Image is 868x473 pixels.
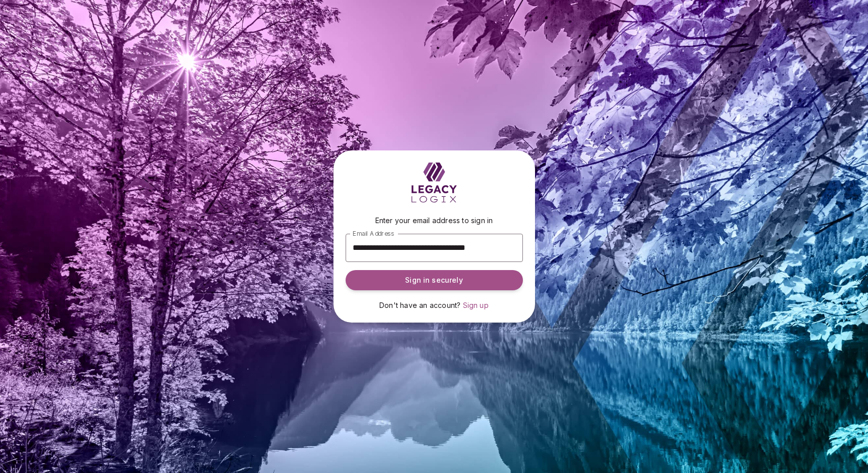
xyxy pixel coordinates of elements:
[353,230,394,237] span: Email Address
[375,216,493,225] span: Enter your email address to sign in
[405,275,462,285] span: Sign in securely
[463,301,489,309] span: Sign up
[346,270,523,290] button: Sign in securely
[463,300,489,310] a: Sign up
[379,301,460,309] span: Don't have an account?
